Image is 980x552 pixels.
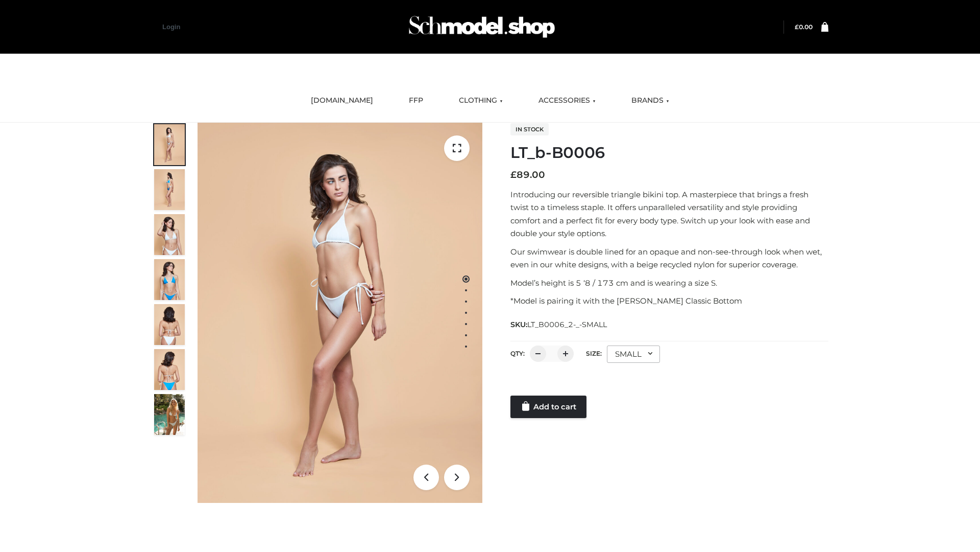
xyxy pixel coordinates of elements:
[527,320,607,329] span: LT_B0006_2-_-SMALL
[795,23,813,31] bdi: 0.00
[451,89,510,112] a: CLOTHING
[154,394,185,435] img: Arieltop_CloudNine_AzureSky2.jpg
[405,7,558,47] img: Schmodel Admin 964
[510,245,828,271] p: Our swimwear is double lined for an opaque and non-see-through look when wet, even in our white d...
[154,349,185,390] img: ArielClassicBikiniTop_CloudNine_AzureSky_OW114ECO_8-scaled.jpg
[154,259,185,300] img: ArielClassicBikiniTop_CloudNine_AzureSky_OW114ECO_4-scaled.jpg
[510,123,549,135] span: In stock
[198,123,482,503] img: ArielClassicBikiniTop_CloudNine_AzureSky_OW114ECO_1
[510,350,525,357] label: QTY:
[154,214,185,255] img: ArielClassicBikiniTop_CloudNine_AzureSky_OW114ECO_3-scaled.jpg
[795,23,813,31] a: £0.00
[607,346,660,363] div: SMALL
[162,23,180,31] a: Login
[154,124,185,165] img: ArielClassicBikiniTop_CloudNine_AzureSky_OW114ECO_1-scaled.jpg
[510,144,828,162] h1: LT_b-B0006
[624,89,677,112] a: BRANDS
[510,294,828,308] p: *Model is pairing it with the [PERSON_NAME] Classic Bottom
[795,23,799,31] span: £
[401,89,431,112] a: FFP
[510,188,828,240] p: Introducing our reversible triangle bikini top. A masterpiece that brings a fresh twist to a time...
[510,396,586,418] a: Add to cart
[303,89,381,112] a: [DOMAIN_NAME]
[510,169,517,180] span: £
[510,169,545,180] bdi: 89.00
[154,304,185,345] img: ArielClassicBikiniTop_CloudNine_AzureSky_OW114ECO_7-scaled.jpg
[510,277,828,290] p: Model’s height is 5 ‘8 / 173 cm and is wearing a size S.
[510,318,608,331] span: SKU:
[531,89,603,112] a: ACCESSORIES
[154,169,185,210] img: ArielClassicBikiniTop_CloudNine_AzureSky_OW114ECO_2-scaled.jpg
[586,350,602,357] label: Size:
